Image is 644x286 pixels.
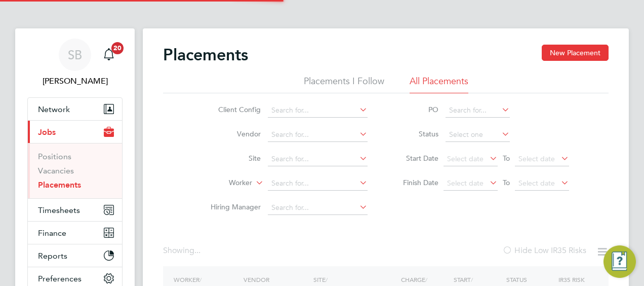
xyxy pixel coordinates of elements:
[163,45,248,65] h2: Placements
[27,75,123,87] span: Sara Blatcher
[603,245,636,278] button: Engage Resource Center
[38,228,66,238] span: Finance
[500,152,513,165] span: To
[163,245,203,256] div: Showing
[447,178,484,188] span: Select date
[268,176,368,191] input: Search for...
[28,244,122,267] button: Reports
[203,202,261,211] label: Hiring Manager
[111,42,124,54] span: 20
[38,104,70,114] span: Network
[99,39,119,71] a: 20
[410,75,468,93] li: All Placements
[38,180,81,190] a: Placements
[194,245,200,256] span: ...
[38,205,80,215] span: Timesheets
[393,129,438,138] label: Status
[203,154,261,163] label: Site
[28,143,122,198] div: Jobs
[518,154,555,163] span: Select date
[38,166,74,175] a: Vacancies
[203,129,261,138] label: Vendor
[28,121,122,143] button: Jobs
[500,176,513,189] span: To
[38,152,71,161] a: Positions
[268,128,368,142] input: Search for...
[304,75,384,93] li: Placements I Follow
[268,103,368,118] input: Search for...
[393,105,438,114] label: PO
[203,105,261,114] label: Client Config
[194,178,252,188] label: Worker
[446,128,510,142] input: Select one
[518,178,555,188] span: Select date
[393,178,438,187] label: Finish Date
[446,103,510,118] input: Search for...
[28,199,122,221] button: Timesheets
[68,48,82,61] span: SB
[268,152,368,166] input: Search for...
[268,201,368,215] input: Search for...
[447,154,484,163] span: Select date
[28,98,122,120] button: Network
[542,45,609,61] button: New Placement
[27,39,123,87] a: SB[PERSON_NAME]
[502,245,586,256] label: Hide Low IR35 Risks
[28,222,122,244] button: Finance
[393,154,438,163] label: Start Date
[38,251,67,261] span: Reports
[38,127,56,137] span: Jobs
[38,274,82,283] span: Preferences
